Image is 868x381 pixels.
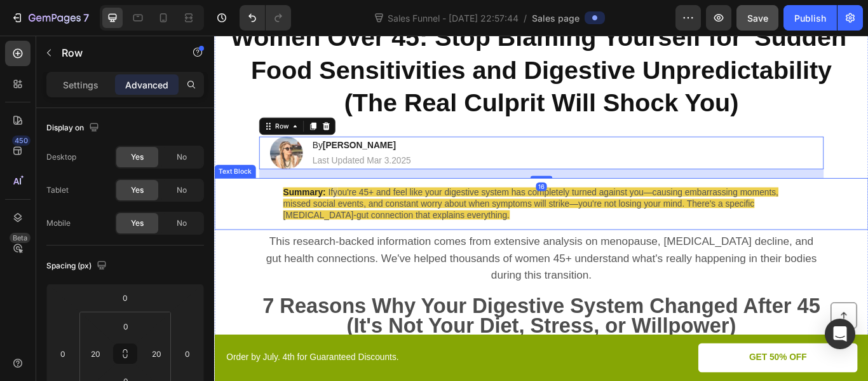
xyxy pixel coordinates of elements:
div: Tablet [46,184,69,196]
div: Text Block [3,153,46,164]
strong: [PERSON_NAME] [126,122,212,133]
span: If [133,177,139,188]
input: 0 [53,344,72,363]
span: Save [747,13,768,24]
p: Settings [63,78,98,92]
span: No [177,151,187,163]
button: Save [736,5,778,31]
div: Desktop [46,151,76,163]
span: Sales page [532,11,580,25]
iframe: Design area [214,36,868,381]
input: 0px [113,317,139,336]
div: Beta [10,233,31,243]
input: 20px [147,344,166,363]
div: Mobile [46,218,71,229]
div: Display on [46,120,102,137]
h2: By [113,120,231,136]
div: 16 [375,171,388,181]
button: 7 [5,5,95,31]
input: 20px [86,344,105,363]
span: No [177,218,187,229]
input: 0 [178,344,197,363]
div: Row [68,100,89,111]
span: No [177,184,187,196]
div: Open Intercom Messenger [825,319,855,349]
img: gempages_581010113012171694-299b699d-033b-4745-b4bd-ea34619c8b7c.webp [65,118,103,156]
div: Undo/Redo [240,5,291,31]
span: Sales Funnel - [DATE] 22:57:44 [385,11,521,25]
span: Yes [131,151,144,163]
p: 7 [83,10,89,25]
span: ou're 45+ and feel like your digestive system has completely turned against you—causing embarrass... [80,177,658,214]
p: Last Updated Mar 3.2025 [114,139,229,153]
p: Row [62,45,170,60]
button: Publish [783,5,837,31]
p: Advanced [125,78,168,92]
span: This research-backed information comes from extensive analysis on menopause, [MEDICAL_DATA] decli... [60,233,703,286]
span: y [139,177,144,188]
span: Yes [131,218,144,229]
strong: 7 Reasons Why Your Digestive System Changed After 45 (It's Not Your Diet, Stress, or Willpower) [56,301,707,352]
div: Publish [794,11,826,25]
span: Yes [131,184,144,196]
span: / [524,11,527,25]
div: Spacing (px) [46,258,109,275]
strong: Summary: [80,177,130,188]
div: 450 [12,135,31,146]
input: 0 [112,288,138,307]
